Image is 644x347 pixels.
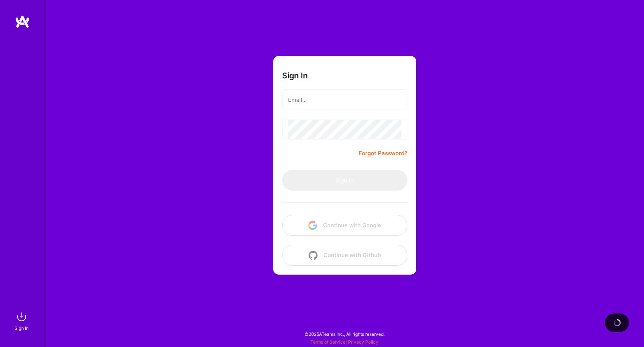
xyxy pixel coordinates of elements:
[15,15,30,28] img: logo
[15,324,29,332] div: Sign In
[282,245,407,266] button: Continue with Github
[310,339,345,345] a: Terms of Service
[282,170,407,191] button: Sign In
[45,325,644,343] div: © 2025 ATeams Inc., All rights reserved.
[348,339,378,345] a: Privacy Policy
[282,71,308,80] h3: Sign In
[288,90,401,109] input: Email...
[310,339,378,345] span: |
[308,221,317,230] img: icon
[359,149,407,158] a: Forgot Password?
[282,215,407,236] button: Continue with Google
[613,318,622,327] img: loading
[14,309,29,324] img: sign in
[309,251,318,260] img: icon
[16,309,29,332] a: sign inSign In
